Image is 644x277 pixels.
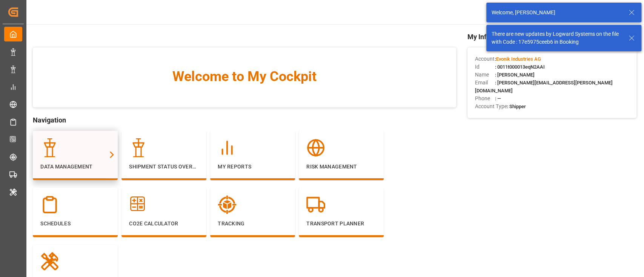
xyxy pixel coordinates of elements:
[475,79,495,87] span: Email
[475,80,613,93] span: : [PERSON_NAME][EMAIL_ADDRESS][PERSON_NAME][DOMAIN_NAME]
[306,163,376,171] p: Risk Management
[507,104,526,109] span: : Shipper
[475,71,495,79] span: Name
[467,32,637,42] span: My Info
[48,66,441,87] span: Welcome to My Cockpit
[475,55,495,63] span: Account
[495,72,535,78] span: : [PERSON_NAME]
[495,64,545,70] span: : 0011t000013eqN2AAI
[129,220,199,228] p: CO2e Calculator
[218,163,287,171] p: My Reports
[33,115,456,125] span: Navigation
[475,63,495,71] span: Id
[475,95,495,103] span: Phone
[218,220,287,228] p: Tracking
[40,220,110,228] p: Schedules
[40,163,110,171] p: Data Management
[475,103,507,110] span: Account Type
[129,163,199,171] p: Shipment Status Overview
[495,96,501,101] span: : —
[492,9,621,17] div: Welcome, [PERSON_NAME]
[496,56,541,62] span: Evonik Industries AG
[306,220,376,228] p: Transport Planner
[492,30,621,46] div: There are new updates by Logward Systems on the file with Code : 17e5975ceeb6 in Booking
[495,56,541,62] span: :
